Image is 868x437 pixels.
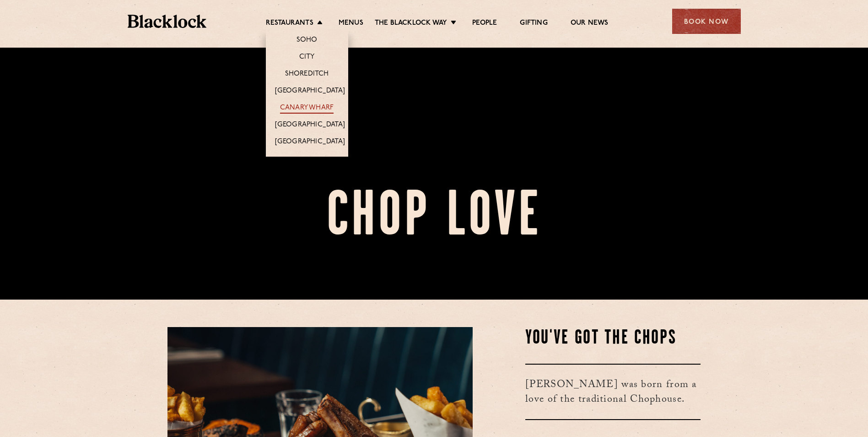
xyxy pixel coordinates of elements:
h2: You've Got The Chops [525,327,701,350]
a: [GEOGRAPHIC_DATA] [275,87,345,97]
h3: [PERSON_NAME] was born from a love of the traditional Chophouse. [525,364,701,420]
div: Book Now [672,9,741,34]
a: Menus [339,19,363,29]
a: City [299,53,315,63]
a: People [472,19,497,29]
a: Our News [571,19,609,29]
a: [GEOGRAPHIC_DATA] [275,120,345,131]
a: The Blacklock Way [375,19,447,29]
img: BL_Textured_Logo-footer-cropped.svg [128,15,207,28]
a: [GEOGRAPHIC_DATA] [275,137,345,147]
a: Soho [297,36,318,46]
a: Restaurants [266,19,313,29]
a: Gifting [520,19,547,29]
a: Shoreditch [285,70,329,80]
a: Canary Wharf [280,104,334,114]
